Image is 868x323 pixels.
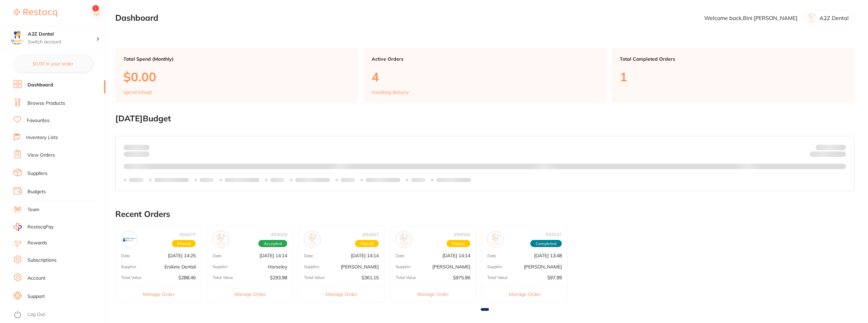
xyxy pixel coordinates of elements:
[816,144,846,150] p: Budget:
[172,240,196,247] span: Placed
[115,114,854,123] h2: [DATE] Budget
[304,264,319,269] p: Supplier
[27,100,65,107] a: Browse Products
[304,275,325,280] p: Total Value
[454,232,470,237] p: # 94666
[27,311,45,318] a: Log Out
[295,177,330,183] p: Labels extended
[396,264,411,269] p: Supplier
[820,15,849,21] p: A2Z Dental
[14,56,92,72] button: $0.00 in your order
[124,150,150,158] p: month
[524,264,562,269] p: [PERSON_NAME]
[121,275,142,280] p: Total Value
[123,56,350,62] p: Total Spend (Monthly)
[116,286,201,302] button: Manage Order
[27,117,50,124] a: Favourites
[390,286,476,302] button: Manage Order
[453,275,470,280] p: $975.96
[115,48,358,103] a: Total Spend (Monthly)$0.00spend inSept
[123,70,350,84] p: $0.00
[124,144,150,150] p: Spent:
[123,89,152,95] p: spend in Sept
[26,134,58,141] a: Inventory Lists
[270,177,284,183] p: Labels
[341,177,355,183] p: Labels
[14,9,57,17] img: Restocq Logo
[225,177,259,183] p: Labels extended
[299,286,384,302] button: Manage Order
[436,177,471,183] p: Labels extended
[213,275,233,280] p: Total Value
[154,177,189,183] p: Labels extended
[704,15,797,21] p: Welcome back, Bini [PERSON_NAME]
[14,223,54,231] a: RestocqPay
[351,253,379,258] p: [DATE] 14:14
[612,48,854,103] a: Total Completed Orders1
[28,39,96,45] p: Switch account
[534,253,562,258] p: [DATE] 13:48
[396,254,405,258] p: Date
[411,177,426,183] p: Labels
[355,240,379,247] span: Placed
[121,264,136,269] p: Supplier
[396,275,416,280] p: Total Value
[810,150,846,158] p: Remaining:
[207,286,293,302] button: Manage Order
[258,240,287,247] span: Accepted
[27,240,47,246] a: Rewards
[372,56,598,62] p: Active Orders
[27,152,55,159] a: View Orders
[304,254,313,258] p: Date
[115,209,854,219] h2: Recent Orders
[27,293,45,300] a: Support
[28,31,96,38] h4: A2Z Dental
[214,233,227,246] img: Horseley
[27,224,54,230] span: RestocqPay
[14,223,22,231] img: RestocqPay
[27,257,57,264] a: Subscriptions
[14,309,103,320] button: Log Out
[547,275,562,280] p: $97.99
[341,264,379,269] p: [PERSON_NAME]
[397,233,410,246] img: Adam Dental
[14,5,57,21] a: Restocq Logo
[487,264,502,269] p: Supplier
[363,48,606,103] a: Active Orders4Awaiting delivery
[620,70,846,84] p: 1
[833,144,846,150] strong: $NaN
[361,275,379,280] p: $361.15
[620,56,846,62] p: Total Completed Orders
[432,264,470,269] p: [PERSON_NAME]
[834,153,846,159] strong: $0.00
[27,170,47,177] a: Suppliers
[213,264,228,269] p: Supplier
[372,70,598,84] p: 4
[372,89,409,95] p: Awaiting delivery
[442,253,470,258] p: [DATE] 14:14
[268,264,287,269] p: Horseley
[487,254,496,258] p: Date
[121,254,130,258] p: Date
[168,253,196,258] p: [DATE] 14:25
[271,232,287,237] p: # 94669
[530,240,562,247] span: Completed
[200,177,214,183] p: Labels
[213,254,222,258] p: Date
[138,144,150,150] strong: $0.00
[27,188,46,195] a: Budgets
[129,177,143,183] p: Labels
[27,82,53,88] a: Dashboard
[482,286,567,302] button: Manage Order
[489,233,502,246] img: Adam Dental
[27,206,39,213] a: Team
[366,177,400,183] p: Labels extended
[164,264,196,269] p: Erskine Dental
[179,232,196,237] p: # 94670
[178,275,196,280] p: $288.46
[11,31,24,45] img: A2Z Dental
[487,275,508,280] p: Total Value
[362,232,379,237] p: # 94667
[27,275,45,282] a: Account
[115,13,158,23] h2: Dashboard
